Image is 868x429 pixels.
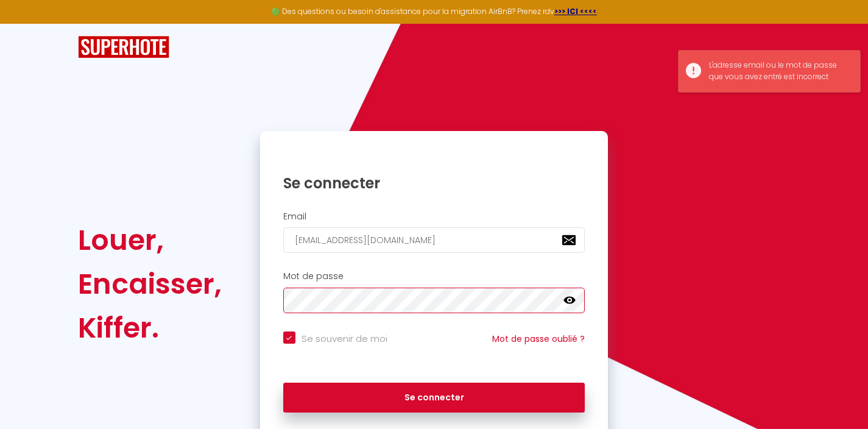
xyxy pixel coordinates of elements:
h2: Mot de passe [283,271,585,282]
button: Se connecter [283,383,585,413]
img: SuperHote logo [78,36,169,58]
h2: Email [283,211,585,222]
h1: Se connecter [283,174,585,193]
div: Louer, [78,218,222,262]
div: Kiffer. [78,306,222,350]
div: Encaisser, [78,262,222,306]
div: L'adresse email ou le mot de passe que vous avez entré est incorrect [709,60,848,83]
a: Mot de passe oublié ? [492,333,585,345]
a: >>> ICI <<<< [554,6,597,16]
input: Ton Email [283,227,585,253]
